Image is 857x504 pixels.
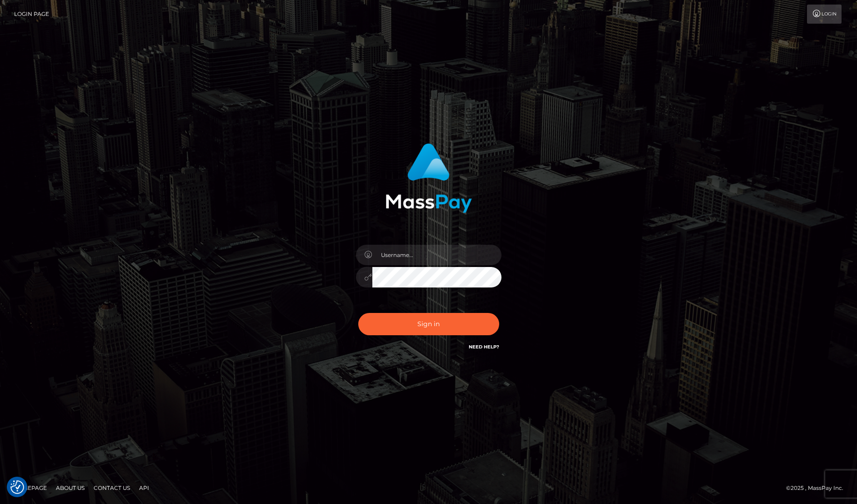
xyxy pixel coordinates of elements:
[469,344,499,350] a: Need Help?
[786,483,850,493] div: © 2025 , MassPay Inc.
[372,245,501,265] input: Username...
[135,481,153,495] a: API
[52,481,88,495] a: About Us
[386,143,472,213] img: MassPay Login
[10,480,24,494] button: Consent Preferences
[10,481,50,495] a: Homepage
[14,5,49,24] a: Login Page
[807,5,842,24] a: Login
[90,481,134,495] a: Contact Us
[10,480,24,494] img: Revisit consent button
[358,313,499,335] button: Sign in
